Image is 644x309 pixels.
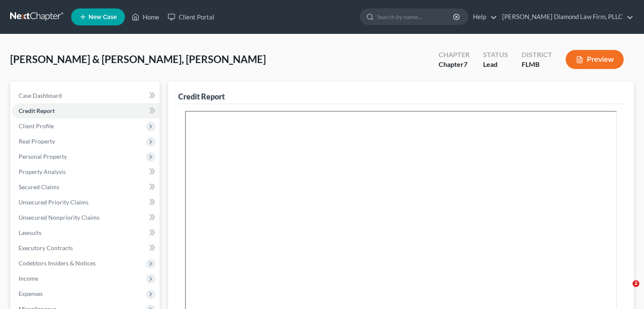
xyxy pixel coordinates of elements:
a: Lawsuits [12,225,160,240]
span: Case Dashboard [19,92,62,99]
span: Executory Contracts [19,244,73,251]
a: Client Portal [163,9,218,25]
div: Chapter [439,60,470,69]
span: Unsecured Priority Claims [19,199,88,206]
span: Secured Claims [19,183,59,190]
div: Lead [483,60,508,69]
a: [PERSON_NAME] Diamond Law Firm, PLLC [498,9,633,25]
div: Credit Report [178,91,225,102]
a: Home [127,9,163,25]
input: Search by name... [377,9,454,25]
span: Unsecured Nonpriority Claims [19,214,100,221]
span: Lawsuits [19,229,41,236]
span: Real Property [19,138,55,145]
iframe: Intercom live chat [615,280,636,301]
a: Secured Claims [12,179,160,195]
span: 2 [633,280,639,287]
span: Income [19,275,38,282]
span: Personal Property [19,153,67,160]
div: Status [483,50,508,60]
a: Executory Contracts [12,240,160,256]
span: New Case [88,14,117,20]
a: Credit Report [12,103,160,119]
span: Expenses [19,290,43,297]
a: Case Dashboard [12,88,160,103]
a: Unsecured Nonpriority Claims [12,210,160,225]
span: Client Profile [19,122,54,130]
span: [PERSON_NAME] & [PERSON_NAME], [PERSON_NAME] [10,53,266,65]
div: District [522,50,552,60]
span: Credit Report [19,107,55,114]
span: 7 [464,60,467,68]
div: Chapter [439,50,470,60]
span: Codebtors Insiders & Notices [19,259,96,267]
a: Help [469,9,497,25]
a: Property Analysis [12,164,160,179]
a: Unsecured Priority Claims [12,195,160,210]
div: FLMB [522,60,552,69]
span: Property Analysis [19,168,66,175]
button: Preview [566,50,624,69]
